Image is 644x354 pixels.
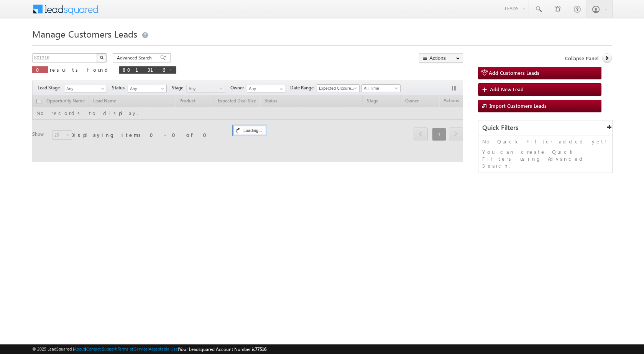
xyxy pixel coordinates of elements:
[565,55,598,62] span: Collapse Panel
[100,56,103,59] img: Search
[317,84,360,92] a: Expected Closure Date
[64,85,104,92] span: Any
[118,346,148,351] a: Terms of Service
[38,84,63,91] span: Lead Stage
[419,53,463,63] button: Actions
[362,85,398,92] span: All Time
[172,84,186,91] span: Stage
[482,148,608,169] p: You can create Quick Filters using Advanced Search.
[361,84,401,92] a: All Time
[482,138,608,145] p: No Quick Filter added yet!
[276,85,285,93] a: Show All Items
[233,126,266,135] div: Loading...
[32,346,266,353] span: © 2025 LeadSquared | | | | |
[317,85,357,92] span: Expected Closure Date
[32,28,137,40] span: Manage Customers Leads
[290,84,317,91] span: Date Range
[247,85,286,92] input: Type to Search
[128,85,164,92] span: Any
[187,85,223,92] span: Any
[112,84,128,91] span: Status
[128,85,167,92] a: Any
[230,84,247,91] span: Owner
[478,120,612,135] div: Quick Filters
[490,102,547,109] span: Import Customers Leads
[123,66,165,73] span: 801316
[64,85,107,92] a: Any
[186,85,225,92] a: Any
[149,346,178,351] a: Acceptable Use
[36,66,44,73] span: 0
[490,86,524,92] span: Add New Lead
[179,346,266,352] span: Your Leadsquared Account Number is
[255,346,266,352] span: 77516
[86,346,117,351] a: Contact Support
[74,346,85,351] a: About
[117,54,154,61] span: Advanced Search
[50,66,111,73] span: results found
[489,69,539,76] span: Add Customers Leads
